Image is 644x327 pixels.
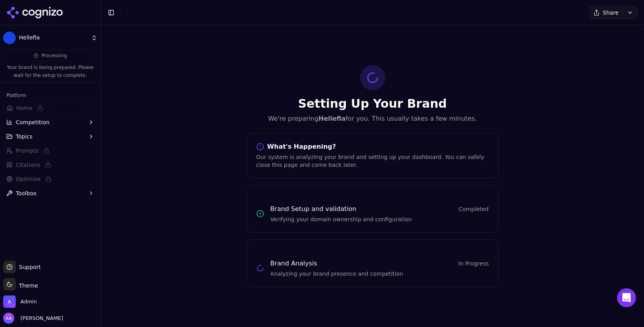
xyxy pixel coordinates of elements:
span: Competition [16,118,50,126]
span: [PERSON_NAME] [17,315,63,322]
p: We're preparing for you. This usually takes a few minutes. [246,114,499,123]
span: Theme [16,282,38,289]
span: Hellefia [19,34,88,41]
span: Prompts [16,147,39,155]
button: Open organization switcher [3,295,37,308]
p: Analyzing your brand presence and competition [271,270,489,278]
p: Your brand is being prepared. Please wait for the setup to complete. [5,64,96,79]
button: Toolbox [3,187,97,200]
span: Citations [16,161,40,169]
div: Our system is analyzing your brand and setting up your dashboard. You can safely close this page ... [256,153,489,169]
img: Hellefia [3,32,16,44]
h1: Setting Up Your Brand [246,97,499,111]
span: Support [16,263,41,271]
span: Toolbox [16,189,37,197]
h3: Brand Analysis [271,259,317,268]
img: Alp Aysan [3,313,14,324]
div: Open Intercom Messenger [617,288,636,307]
button: Open user button [3,313,63,324]
span: Home [16,104,32,112]
span: Admin [21,298,37,305]
span: In Progress [458,260,489,267]
span: Processing [41,52,67,59]
p: Verifying your domain ownership and configuration [271,215,489,223]
strong: Hellefia [319,115,346,122]
img: Admin [3,295,16,308]
button: Topics [3,130,97,143]
button: Share [589,6,623,19]
span: Completed [459,205,489,213]
div: Platform [3,89,97,102]
div: What's Happening? [256,143,489,151]
span: Topics [16,133,33,140]
button: Competition [3,116,97,129]
span: Optimize [16,175,41,183]
h3: Brand Setup and validation [271,204,357,214]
